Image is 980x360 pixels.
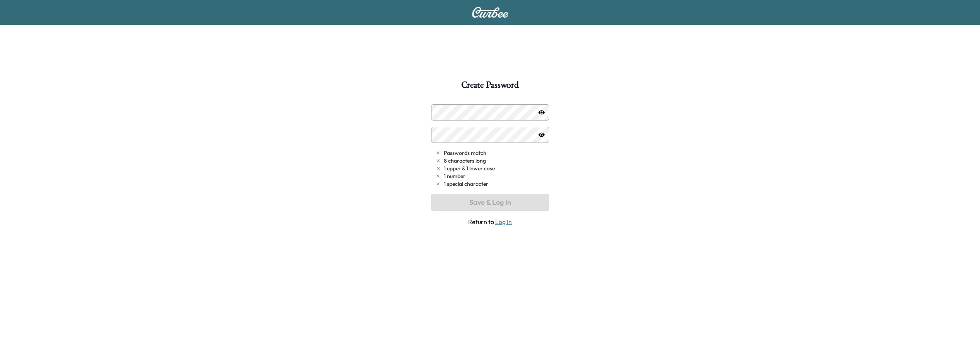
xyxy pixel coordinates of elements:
span: 8 characters long [444,157,486,165]
span: Return to [431,217,549,226]
span: 1 number [444,172,465,180]
h1: Create Password [461,80,518,93]
a: Log In [495,218,512,226]
span: 1 special character [444,180,488,188]
span: Passwords match [444,149,486,157]
img: Curbee Logo [472,7,509,18]
span: 1 upper & 1 lower case [444,165,495,172]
